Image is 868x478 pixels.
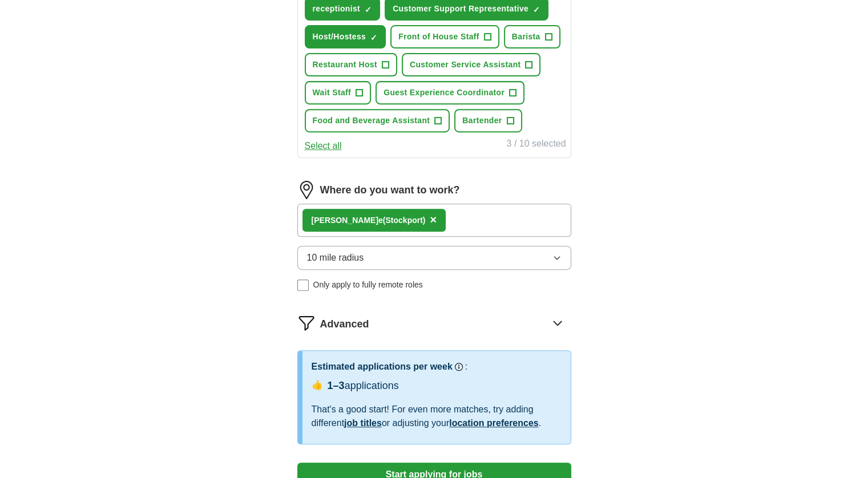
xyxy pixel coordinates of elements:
img: filter [297,314,316,332]
button: Restaurant Host [305,53,397,76]
button: 10 mile radius [297,246,571,270]
span: Customer Service Assistant [410,59,521,71]
div: e [312,214,426,226]
span: 1–3 [328,380,345,391]
img: location.png [297,181,316,199]
button: Customer Service Assistant [402,53,541,76]
span: Only apply to fully remote roles [313,279,423,291]
a: job titles [344,418,382,428]
div: That's a good start! For even more matches, try adding different or adjusting your . [312,403,562,430]
span: Barista [512,31,540,43]
span: 10 mile radius [307,251,364,265]
span: Wait Staff [313,87,352,99]
button: Barista [504,25,560,48]
h3: : [465,360,467,374]
span: Restaurant Host [313,59,377,71]
button: Guest Experience Coordinator [376,81,524,104]
span: ✓ [370,33,377,42]
button: Front of House Staff [390,25,499,48]
span: ✓ [365,5,372,14]
input: Only apply to fully remote roles [297,279,309,291]
div: applications [328,378,399,394]
span: Customer Support Representative [393,3,528,15]
strong: [PERSON_NAME] [312,216,378,225]
span: Advanced [320,317,369,332]
button: Food and Beverage Assistant [305,109,450,132]
span: Host/Hostess [313,31,366,43]
button: Host/Hostess✓ [305,25,386,48]
span: Food and Beverage Assistant [313,115,430,127]
span: Front of House Staff [398,31,479,43]
span: ✓ [533,5,540,14]
a: location preferences [449,418,539,428]
span: Guest Experience Coordinator [383,87,504,99]
span: Bartender [462,115,502,127]
div: 3 / 10 selected [506,137,566,153]
span: × [430,213,437,226]
span: receptionist [313,3,361,15]
button: Select all [305,139,342,153]
button: Wait Staff [305,81,372,104]
h3: Estimated applications per week [312,360,453,374]
label: Where do you want to work? [320,183,460,198]
span: 👍 [312,378,323,392]
button: × [430,212,437,229]
span: (Stockport) [383,216,426,225]
button: Bartender [454,109,522,132]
